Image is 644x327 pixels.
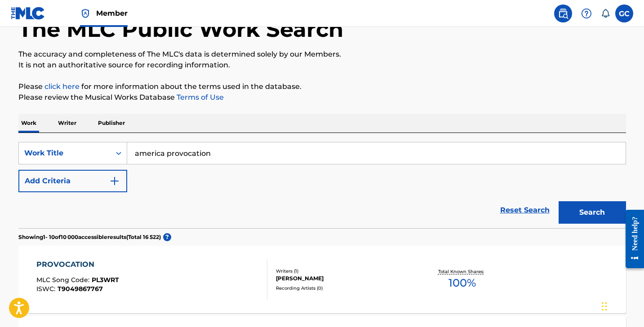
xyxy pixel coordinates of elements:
img: help [581,8,592,19]
div: PROVOCATION [36,259,119,270]
div: Help [577,4,595,22]
div: Recording Artists ( 0 ) [276,285,412,292]
p: Writer [55,114,79,133]
p: Work [18,114,39,133]
span: T9049867767 [58,285,103,293]
a: Public Search [554,4,572,22]
h1: The MLC Public Work Search [18,16,343,43]
a: PROVOCATIONMLC Song Code:PL3WRTISWC:T9049867767Writers (1)[PERSON_NAME]Recording Artists (0)Total... [18,246,626,313]
iframe: Resource Center [619,202,644,276]
a: click here [44,82,80,91]
div: Widget de chat [599,284,644,327]
p: Publisher [95,114,128,133]
div: Work Title [24,148,105,159]
a: Terms of Use [175,93,224,102]
p: Total Known Shares: [438,268,486,275]
div: Writers ( 1 ) [276,268,412,274]
span: Member [96,8,128,18]
a: Reset Search [496,200,554,220]
span: ? [163,233,171,241]
p: The accuracy and completeness of The MLC's data is determined solely by our Members. [18,49,626,60]
p: Please for more information about the terms used in the database. [18,81,626,92]
span: 100 % [449,275,476,291]
div: Glisser [602,293,607,320]
p: Please review the Musical Works Database [18,92,626,103]
span: MLC Song Code : [36,276,92,284]
button: Add Criteria [18,170,127,192]
div: Notifications [601,9,610,18]
div: User Menu [615,4,633,22]
p: Showing 1 - 10 of 10 000 accessible results (Total 16 522 ) [18,233,161,241]
div: [PERSON_NAME] [276,274,412,283]
span: PL3WRT [92,276,119,284]
button: Search [559,201,626,224]
iframe: Chat Widget [599,284,644,327]
img: search [558,8,568,19]
form: Search Form [18,142,626,228]
img: Top Rightsholder [80,8,91,19]
p: It is not an authoritative source for recording information. [18,60,626,71]
span: ISWC : [36,285,58,293]
img: 9d2ae6d4665cec9f34b9.svg [109,176,120,186]
img: MLC Logo [11,7,45,20]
